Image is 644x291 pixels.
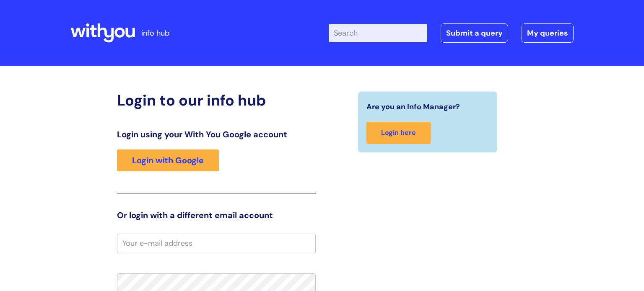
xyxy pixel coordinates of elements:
input: Your e-mail address [117,234,316,253]
a: Submit a query [441,23,508,43]
input: Search [329,24,427,42]
span: Are you an Info Manager? [366,100,460,113]
a: Login here [366,122,431,144]
a: My queries [522,23,574,43]
h2: Login to our info hub [117,91,316,109]
p: info hub [141,26,169,40]
h3: Or login with a different email account [117,210,316,220]
a: Login with Google [117,149,219,171]
h3: Login using your With You Google account [117,129,316,139]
